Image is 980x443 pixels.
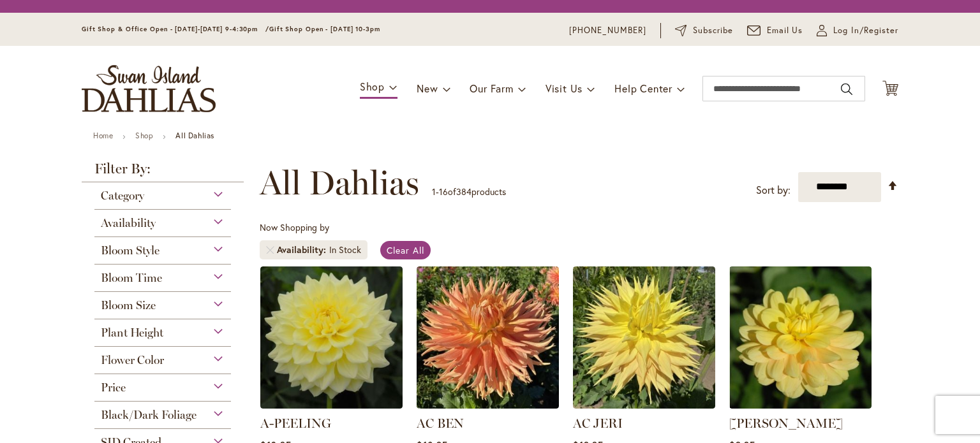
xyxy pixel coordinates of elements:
[82,65,216,112] a: store logo
[833,24,898,37] span: Log In/Register
[101,216,156,230] span: Availability
[693,24,733,37] span: Subscribe
[841,79,852,99] button: Search
[417,82,438,95] span: New
[569,24,646,37] a: [PHONE_NUMBER]
[269,25,380,33] span: Gift Shop Open - [DATE] 10-3pm
[387,244,424,256] span: Clear All
[260,266,403,409] img: A-Peeling
[329,243,361,256] div: In Stock
[573,266,715,409] img: AC Jeri
[417,399,559,411] a: AC BEN
[101,326,163,340] span: Plant Height
[417,266,559,409] img: AC BEN
[101,353,164,367] span: Flower Color
[417,416,464,431] a: AC BEN
[432,185,436,198] span: 1
[756,178,791,202] label: Sort by:
[767,24,803,37] span: Email Us
[101,408,197,422] span: Black/Dark Foliage
[93,131,113,140] a: Home
[729,416,843,431] a: [PERSON_NAME]
[573,416,623,431] a: AC JERI
[101,298,156,312] span: Bloom Size
[82,162,244,182] strong: Filter By:
[729,266,872,409] img: AHOY MATEY
[135,131,153,140] a: Shop
[277,243,329,256] span: Availability
[675,24,733,37] a: Subscribe
[260,399,403,411] a: A-Peeling
[101,243,160,258] span: Bloom Style
[470,82,513,95] span: Our Farm
[175,131,214,140] strong: All Dahlias
[101,189,144,203] span: Category
[380,241,431,259] a: Clear All
[614,82,672,95] span: Help Center
[101,271,162,285] span: Bloom Time
[432,182,506,202] p: - of products
[747,24,803,37] a: Email Us
[260,221,329,233] span: Now Shopping by
[817,24,898,37] a: Log In/Register
[729,399,872,411] a: AHOY MATEY
[266,246,274,254] a: Remove Availability In Stock
[360,80,385,93] span: Shop
[260,416,331,431] a: A-PEELING
[101,381,126,395] span: Price
[573,399,715,411] a: AC Jeri
[82,25,269,33] span: Gift Shop & Office Open - [DATE]-[DATE] 9-4:30pm /
[439,185,448,198] span: 16
[260,164,419,202] span: All Dahlias
[546,82,583,95] span: Visit Us
[456,185,471,198] span: 384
